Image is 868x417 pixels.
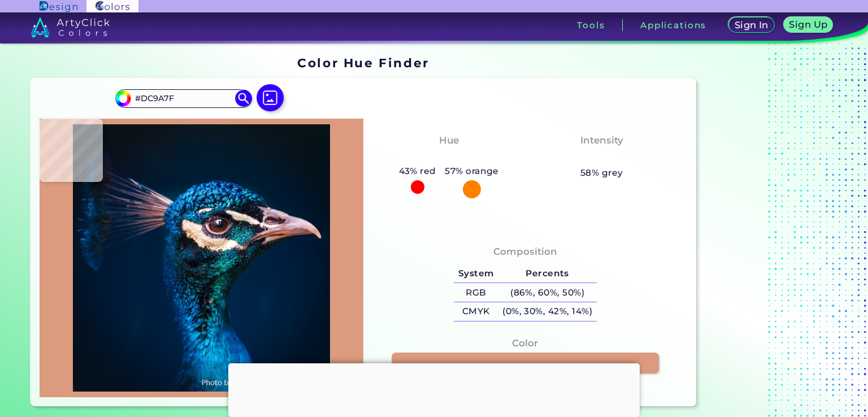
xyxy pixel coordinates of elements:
[439,132,459,149] h4: Hue
[441,164,504,179] h5: 57% orange
[493,244,557,260] h4: Composition
[701,52,842,411] iframe: Advertisement
[512,335,538,351] h4: Color
[131,91,236,106] input: type color..
[580,132,623,149] h4: Intensity
[454,283,498,302] h5: RGB
[235,90,252,107] img: icon search
[498,264,596,283] h5: Percents
[786,18,831,32] a: Sign Up
[640,21,706,29] h3: Applications
[394,164,441,179] h5: 43% red
[580,166,623,180] h5: 58% grey
[577,21,605,29] h3: Tools
[454,302,498,321] h5: CMYK
[498,302,596,321] h5: (0%, 30%, 42%, 14%)
[297,54,429,71] h1: Color Hue Finder
[40,1,77,12] img: ArtyClick Design logo
[454,264,498,283] h5: System
[580,150,623,164] h3: Pastel
[228,363,640,414] iframe: Advertisement
[736,21,767,29] h5: Sign In
[731,18,772,32] a: Sign In
[413,150,485,164] h3: Red-Orange
[498,283,596,302] h5: (86%, 60%, 50%)
[45,124,358,391] img: img_pavlin.jpg
[257,84,284,111] img: icon picture
[791,20,826,29] h5: Sign Up
[31,17,110,37] img: logo_artyclick_colors_white.svg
